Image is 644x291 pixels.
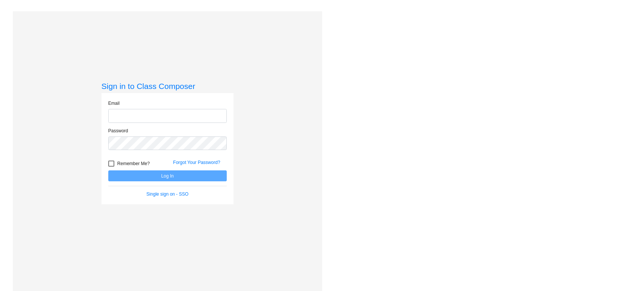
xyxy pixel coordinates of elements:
[108,100,120,107] label: Email
[108,170,227,181] button: Log In
[108,127,128,134] label: Password
[173,160,220,165] a: Forgot Your Password?
[101,81,234,91] h3: Sign in to Class Composer
[117,159,150,168] span: Remember Me?
[146,191,188,197] a: Single sign on - SSO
